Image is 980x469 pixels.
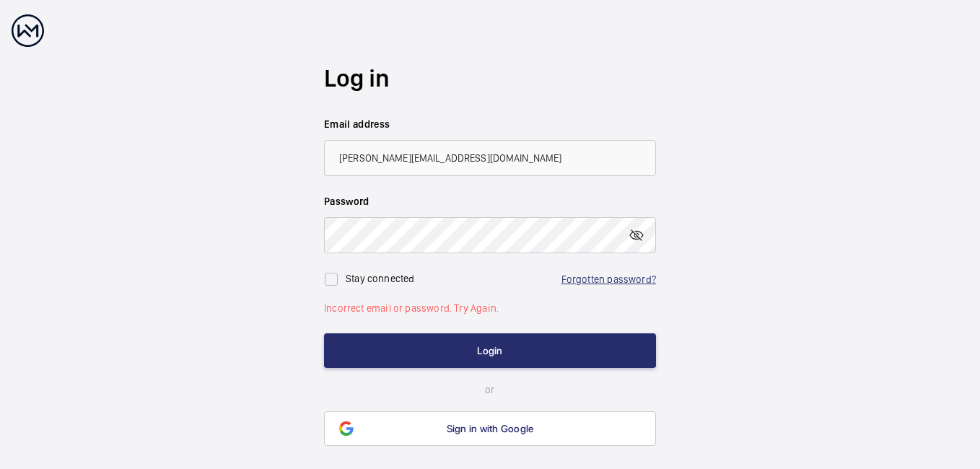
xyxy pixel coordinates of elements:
h2: Log in [324,61,656,95]
span: Sign in with Google [447,423,534,434]
label: Email address [324,117,656,131]
label: Password [324,194,656,209]
label: Stay connected [346,273,415,284]
p: or [324,382,656,397]
p: Incorrect email or password. Try Again. [324,301,656,315]
a: Forgotten password? [561,273,656,285]
input: Your email address [324,140,656,176]
button: Login [324,333,656,368]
